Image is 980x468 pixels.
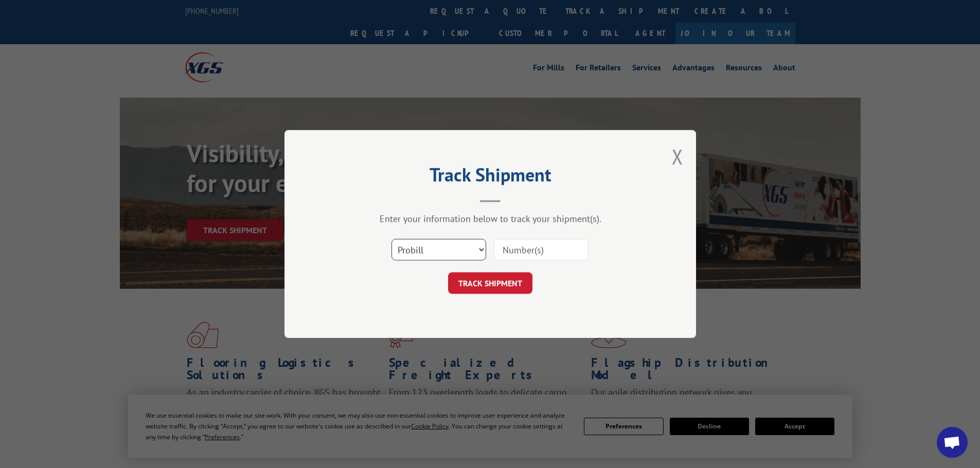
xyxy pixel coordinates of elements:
[672,143,683,170] button: Close modal
[937,427,968,458] div: Open chat
[448,272,532,294] button: TRACK SHIPMENT
[336,213,645,224] div: Enter your information below to track your shipment(s).
[336,167,645,187] h2: Track Shipment
[494,239,589,260] input: Number(s)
